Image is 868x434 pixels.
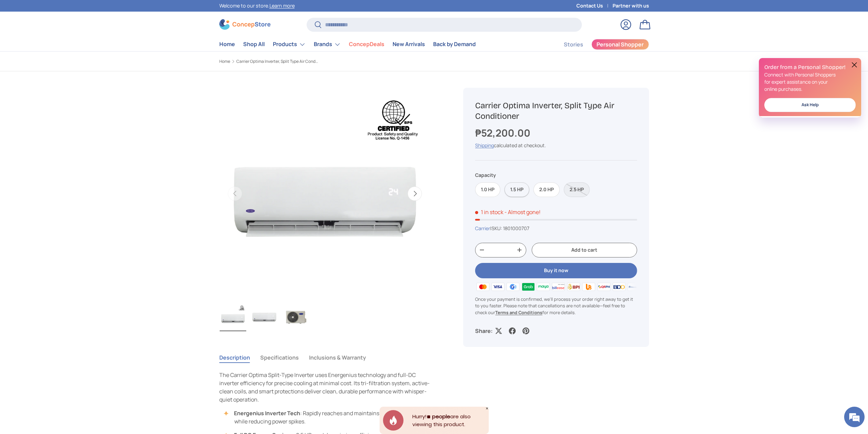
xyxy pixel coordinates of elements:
[490,225,529,232] span: |
[566,282,581,292] img: bpi
[219,38,476,51] nav: Primary
[564,38,583,51] a: Stories
[226,409,431,425] li: : Rapidly reaches and maintains set temperature while reducing power spikes.
[591,39,649,50] a: Personal Shopper
[505,282,520,292] img: gcash
[547,38,649,51] nav: Secondary
[491,225,502,232] span: SKU:
[627,282,642,292] img: metrobank
[251,304,278,331] img: carrier-optima-1.00hp-split-type-inverter-indoor-aircon-unit-full-view-concepstore
[282,304,309,331] img: carrier-optima-1.00hp-split-type-inverter-outdoor-aircon-unit-full-view-concepstore
[764,98,856,112] a: Ask Help
[613,2,649,10] a: Partner with us
[219,38,235,51] a: Home
[219,19,270,30] img: ConcepStore
[219,88,431,333] media-gallery: Gallery Viewer
[475,263,637,278] button: Buy it now
[475,142,494,149] a: Shipping
[475,142,637,149] div: calculated at checkout.
[260,350,299,365] button: Specifications
[433,38,476,51] a: Back by Demand
[349,38,384,51] a: ConcepDeals
[236,59,318,64] a: Carrier Optima Inverter, Split Type Air Conditioner
[764,64,856,71] h2: Order from a Personal Shopper!
[564,182,590,197] label: Sold out
[764,71,856,93] p: Connect with Personal Shoppers for expert assistance on your online purchases.
[576,2,613,10] a: Contact Us
[475,171,496,179] legend: Capacity
[504,208,541,216] p: - Almost gone!
[475,126,532,140] strong: ₱52,200.00
[520,282,535,292] img: grabpay
[219,2,295,10] p: Welcome to our store.
[475,296,637,316] p: Once your payment is confirmed, we'll process your order right away to get it to you faster. Plea...
[219,350,250,365] button: Description
[475,208,503,216] span: 1 in stock
[219,59,230,64] a: Home
[219,371,430,403] span: The Carrier Optima Split-Type Inverter uses Energenius technology and full-DC inverter efficiency...
[495,309,542,316] a: Terms and Conditions
[393,38,425,51] a: New Arrivals
[234,409,300,417] strong: Energenius Inverter Tech
[536,282,551,292] img: maya
[475,100,637,122] h1: Carrier Optima Inverter, Split Type Air Conditioner
[219,58,447,65] nav: Breadcrumbs
[532,243,637,257] button: Add to cart
[551,282,566,292] img: billease
[490,282,505,292] img: visa
[475,225,490,232] a: Carrier
[310,38,345,51] summary: Brands
[596,282,611,292] img: qrph
[309,350,366,365] button: Inclusions & Warranty
[269,38,310,51] summary: Products
[475,282,490,292] img: master
[220,304,246,331] img: Carrier Optima Inverter, Split Type Air Conditioner
[503,225,529,232] span: 1801000707
[269,2,295,9] a: Learn more
[485,407,489,410] div: Close
[581,282,596,292] img: ubp
[597,42,644,47] span: Personal Shopper
[243,38,265,51] a: Shop All
[612,282,627,292] img: bdo
[475,327,492,335] p: Share:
